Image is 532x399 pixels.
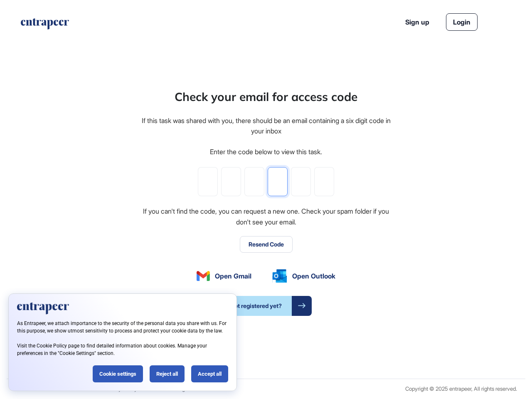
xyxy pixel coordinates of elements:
div: Copyright © 2025 entrapeer, All rights reserved. [405,386,517,392]
span: Not registered yet? [220,296,292,316]
button: Resend Code [240,236,293,253]
span: Open Outlook [292,271,335,281]
a: Login [446,13,478,31]
a: Open Outlook [272,269,335,283]
div: If you can't find the code, you can request a new one. Check your spam folder if you don't see yo... [140,206,392,227]
div: Enter the code below to view this task. [210,147,322,158]
div: Check your email for access code [175,88,357,106]
span: Open Gmail [215,271,251,281]
div: If this task was shared with you, there should be an email containing a six digit code in your inbox [140,116,392,137]
a: entrapeer-logo [20,18,70,32]
a: Open Gmail [197,271,251,281]
a: Not registered yet? [220,296,312,316]
a: Sign up [405,17,429,27]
